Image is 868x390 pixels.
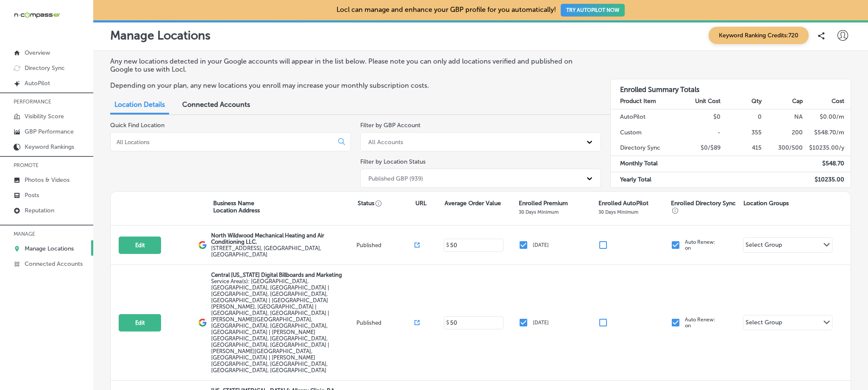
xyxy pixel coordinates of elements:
td: Custom [611,125,679,140]
p: Visibility Score [25,113,64,120]
th: Cost [803,94,851,109]
p: Any new locations detected in your Google accounts will appear in the list below. Please note you... [110,57,592,73]
p: Keyword Rankings [25,143,74,150]
td: NA [762,109,803,125]
td: $ 10235.00 /y [803,140,851,156]
p: North Wildwood Mechanical Heating and Air Conditioning LLC. [211,232,354,245]
p: Directory Sync [25,64,65,72]
div: Published GBP (939) [368,175,423,182]
p: Central [US_STATE] Digital Billboards and Marketing [211,272,354,278]
td: $ 548.70 [803,156,851,172]
button: Edit [119,314,161,331]
div: Select Group [746,241,782,251]
img: 660ab0bf-5cc7-4cb8-ba1c-48b5ae0f18e60NCTV_CLogo_TV_Black_-500x88.png [14,11,60,19]
div: Select Group [746,319,782,329]
p: Photos & Videos [25,176,70,184]
td: 300/500 [762,140,803,156]
td: 0 [721,109,762,125]
td: - [679,125,721,140]
td: Yearly Total [611,172,679,187]
th: Unit Cost [679,94,721,109]
p: Enrolled AutoPilot [598,200,648,207]
p: $ [446,320,449,326]
p: [DATE] [533,242,549,248]
p: Manage Locations [110,28,211,42]
td: 200 [762,125,803,140]
label: [STREET_ADDRESS] , [GEOGRAPHIC_DATA], [GEOGRAPHIC_DATA] [211,245,354,258]
td: Directory Sync [611,140,679,156]
td: 355 [721,125,762,140]
p: Depending on your plan, any new locations you enroll may increase your monthly subscription costs. [110,81,592,89]
span: Connected Accounts [182,100,250,109]
p: Auto Renew: on [685,239,715,251]
span: Orlando, FL, USA | Kissimmee, FL, USA | Meadow Woods, FL 32824, USA | Hunters Creek, FL 32837, US... [211,278,329,373]
p: Status [358,200,416,207]
p: Business Name Location Address [213,200,260,214]
img: logo [198,241,207,249]
td: Monthly Total [611,156,679,172]
span: Location Details [114,100,165,109]
p: Reputation [25,207,54,214]
p: GBP Performance [25,128,74,135]
p: Overview [25,49,50,56]
label: Filter by Location Status [360,158,426,165]
label: Filter by GBP Account [360,122,420,129]
strong: Product Item [620,97,656,105]
p: Posts [25,192,39,199]
p: Auto Renew: on [685,317,715,329]
p: Published [356,320,415,326]
h3: Enrolled Summary Totals [611,79,851,94]
p: Location Groups [743,200,789,207]
p: 30 Days Minimum [519,209,559,215]
input: All Locations [116,138,331,146]
button: TRY AUTOPILOT NOW [561,4,625,17]
p: URL [415,200,426,207]
img: logo [198,318,207,327]
p: [DATE] [533,320,549,326]
p: Connected Accounts [25,260,83,267]
td: 415 [721,140,762,156]
p: Average Order Value [445,200,501,207]
p: 30 Days Minimum [598,209,638,215]
p: Enrolled Premium [519,200,568,207]
td: $ 548.70 /m [803,125,851,140]
th: Qty [721,94,762,109]
span: Keyword Ranking Credits: 720 [709,27,809,44]
label: Quick Find Location [110,122,164,129]
td: $0 [679,109,721,125]
div: All Accounts [368,138,403,145]
p: Manage Locations [25,245,74,252]
td: AutoPilot [611,109,679,125]
p: Published [356,242,415,248]
p: Enrolled Directory Sync [671,200,739,214]
td: $ 10235.00 [803,172,851,187]
button: Edit [119,237,161,254]
p: $ [446,242,449,248]
th: Cap [762,94,803,109]
td: $0/$89 [679,140,721,156]
td: $ 0.00 /m [803,109,851,125]
p: AutoPilot [25,80,50,87]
